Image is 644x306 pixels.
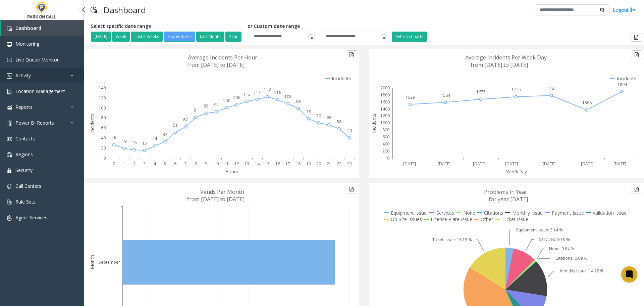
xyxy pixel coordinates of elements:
[505,161,518,167] text: [DATE]
[133,161,136,167] text: 2
[225,32,241,42] button: Year
[473,161,486,167] text: [DATE]
[99,95,106,101] text: 120
[99,259,120,265] text: September
[152,136,157,141] text: 24
[184,161,187,167] text: 7
[89,114,95,133] text: Incidents
[101,115,106,121] text: 80
[194,107,198,113] text: 81
[15,135,35,142] span: Contacts
[316,113,321,119] text: 70
[15,25,41,31] span: Dashboard
[7,168,12,173] img: 'icon'
[613,161,626,167] text: [DATE]
[225,168,238,175] text: Hours
[188,54,257,61] text: Average Incidents Per Hour
[547,85,556,91] text: 1781
[15,88,65,94] span: Location Management
[122,138,126,144] text: 19
[99,105,106,111] text: 100
[392,32,427,42] button: Refresh Charts
[15,120,54,126] span: Power BI Reports
[101,135,106,141] text: 40
[245,161,249,167] text: 13
[380,85,390,91] text: 2000
[296,161,301,167] text: 18
[224,161,229,167] text: 11
[489,195,528,203] text: for year [DATE]
[380,106,390,112] text: 1400
[555,255,587,261] text: Citations: 0.09 %
[346,50,357,59] button: Export to pdf
[347,161,352,167] text: 23
[111,135,116,140] text: 26
[91,24,243,29] h5: Select specific date range
[382,148,389,154] text: 200
[380,92,390,98] text: 1800
[438,161,450,167] text: [DATE]
[233,95,240,100] text: 106
[173,122,178,128] text: 51
[512,87,521,92] text: 1745
[631,50,642,59] button: Export to pdf
[15,104,33,110] span: Reports
[337,119,341,125] text: 58
[100,2,149,18] h3: Dashboard
[248,24,387,29] h5: or Custom date range
[91,2,97,18] img: pageIcon
[7,73,12,79] img: 'icon'
[7,57,12,63] img: 'icon'
[264,87,271,92] text: 122
[379,32,386,41] span: Toggle popup
[275,161,280,167] text: 16
[101,125,106,131] text: 60
[403,161,416,167] text: [DATE]
[234,161,239,167] text: 12
[543,161,555,167] text: [DATE]
[581,161,594,167] text: [DATE]
[112,32,130,42] button: Week
[15,167,33,173] span: Security
[631,185,642,193] button: Export to pdf
[306,109,311,115] text: 78
[1,20,84,36] a: Dashboard
[465,54,547,61] text: Average Incidents Per Week Day
[164,32,195,42] button: September
[382,134,389,140] text: 600
[7,152,12,158] img: 'icon'
[441,92,450,98] text: 1584
[7,121,12,126] img: 'icon'
[205,161,207,167] text: 9
[382,127,389,133] text: 800
[214,102,219,107] text: 92
[285,161,290,167] text: 17
[163,132,167,137] text: 32
[432,237,472,243] text: Ticket Issue: 16.15 %
[15,72,31,79] span: Activity
[327,115,331,121] text: 66
[244,91,251,97] text: 113
[15,199,36,205] span: Rule Sets
[200,188,244,195] text: Vends Per Month
[101,145,106,151] text: 20
[143,161,146,167] text: 3
[15,151,33,158] span: Regions
[187,61,245,69] text: from [DATE] to [DATE]
[91,32,111,42] button: [DATE]
[15,56,59,63] span: Live Queue Monitor
[142,140,147,146] text: 15
[113,161,115,167] text: 0
[347,128,352,133] text: 40
[7,215,12,221] img: 'icon'
[223,98,230,103] text: 100
[387,155,389,161] text: 0
[255,161,260,167] text: 14
[154,161,156,167] text: 4
[307,32,314,41] span: Toggle popup
[630,6,636,13] img: logout
[7,200,12,205] img: 'icon'
[15,183,41,189] span: Call Centers
[204,103,208,109] text: 89
[382,141,389,147] text: 400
